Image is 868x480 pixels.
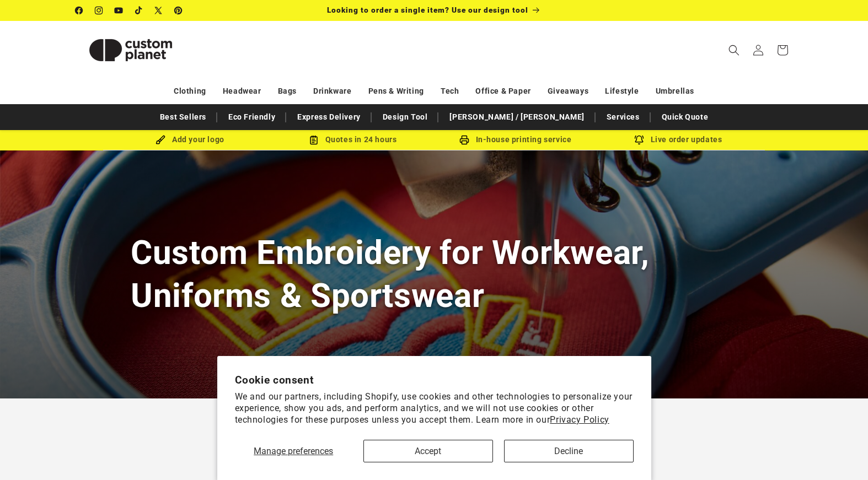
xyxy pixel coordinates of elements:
a: Quick Quote [656,107,714,127]
img: Brush Icon [156,135,165,145]
img: In-house printing [459,135,469,145]
a: Privacy Policy [550,414,609,425]
span: Manage preferences [254,446,333,456]
a: [PERSON_NAME] / [PERSON_NAME] [444,107,590,127]
a: Clothing [174,82,206,101]
a: Services [601,107,645,127]
div: Quotes in 24 hours [271,133,434,147]
a: Pens & Writing [368,82,424,101]
img: Custom Planet [76,25,186,75]
summary: Search [722,38,746,62]
a: Lifestyle [605,82,639,101]
img: Order updates [634,135,644,145]
div: In-house printing service [434,133,597,147]
a: Umbrellas [656,82,694,101]
button: Manage preferences [235,440,352,462]
a: Headwear [223,82,261,101]
a: Custom Planet [72,21,190,79]
div: Live order updates [597,133,759,147]
div: Add your logo [109,133,271,147]
a: Drinkware [313,82,351,101]
a: Tech [441,82,459,101]
a: Express Delivery [292,107,366,127]
a: Office & Paper [475,82,531,101]
p: We and our partners, including Shopify, use cookies and other technologies to personalize your ex... [235,391,634,425]
h2: Cookie consent [235,374,634,386]
button: Accept [363,440,493,462]
a: Best Sellers [154,107,212,127]
a: Design Tool [377,107,433,127]
button: Decline [504,440,634,462]
a: Bags [278,82,297,101]
h1: Custom Embroidery for Workwear, Uniforms & Sportswear [131,231,737,316]
a: Giveaways [548,82,588,101]
a: Eco Friendly [223,107,281,127]
img: Order Updates Icon [309,135,319,145]
span: Looking to order a single item? Use our design tool [327,6,528,14]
